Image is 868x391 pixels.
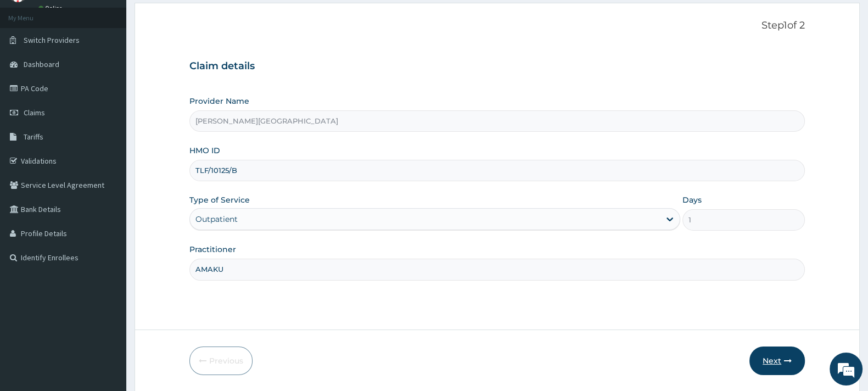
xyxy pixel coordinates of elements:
span: Claims [24,108,45,118]
textarea: Type your message and hit 'Enter' [5,268,209,306]
label: Practitioner [189,244,236,255]
div: Chat with us now [57,62,184,76]
div: Outpatient [195,214,238,225]
label: Type of Service [189,194,250,205]
button: Previous [189,347,253,375]
input: Enter Name [189,259,805,280]
span: Switch Providers [24,35,80,45]
span: Dashboard [24,59,59,69]
span: Tariffs [24,132,43,142]
span: We're online! [64,122,152,233]
p: Step 1 of 2 [189,20,805,32]
div: Minimize live chat window [180,5,206,32]
label: Days [682,194,702,205]
img: d_794563401_company_1708531726252_794563401 [20,55,44,82]
input: Enter HMO ID [189,160,805,181]
label: HMO ID [189,145,220,156]
label: Provider Name [189,96,249,107]
h3: Claim details [189,60,805,72]
a: Online [38,4,65,12]
button: Next [749,347,805,375]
